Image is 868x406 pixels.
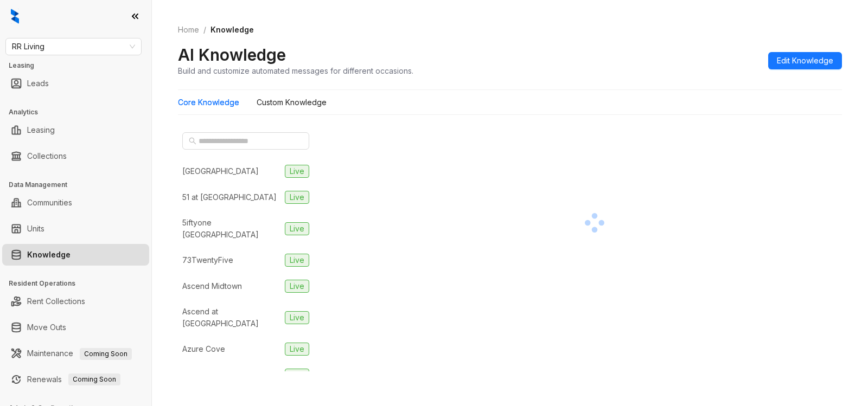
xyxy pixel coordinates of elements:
h3: Analytics [9,107,151,117]
li: Renewals [2,369,149,390]
h3: Leasing [9,61,151,70]
h3: Resident Operations [9,279,151,288]
img: logo [11,9,19,24]
span: Live [285,222,309,235]
div: 73TwentyFive [182,254,233,266]
li: / [203,24,206,36]
h3: Data Management [9,180,151,190]
div: Bay Vista Apartments [182,369,258,381]
li: Leads [2,73,149,94]
div: Azure Cove [182,343,225,355]
li: Leasing [2,119,149,141]
div: 51 at [GEOGRAPHIC_DATA] [182,191,277,203]
li: Maintenance [2,343,149,364]
a: Leasing [27,119,55,141]
div: Custom Knowledge [257,96,327,108]
span: Live [285,165,309,178]
span: Edit Knowledge [777,55,833,67]
h2: AI Knowledge [178,44,286,65]
button: Edit Knowledge [768,52,842,69]
a: Home [176,24,201,36]
li: Knowledge [2,244,149,266]
div: [GEOGRAPHIC_DATA] [182,165,259,177]
span: Live [285,191,309,204]
a: Collections [27,145,67,167]
a: Units [27,218,44,240]
a: Communities [27,192,72,214]
a: Move Outs [27,317,66,338]
a: Leads [27,73,49,94]
li: Rent Collections [2,291,149,312]
a: Knowledge [27,244,71,266]
span: search [189,137,196,145]
span: Live [285,311,309,324]
span: Live [285,343,309,356]
div: Core Knowledge [178,96,239,108]
span: Coming Soon [68,373,120,385]
span: Knowledge [210,25,254,34]
li: Units [2,218,149,240]
div: Ascend at [GEOGRAPHIC_DATA] [182,306,280,330]
span: Live [285,254,309,267]
li: Communities [2,192,149,214]
div: Ascend Midtown [182,280,242,292]
a: Rent Collections [27,291,85,312]
span: Coming Soon [80,348,132,360]
li: Collections [2,145,149,167]
span: Live [285,369,309,382]
div: Build and customize automated messages for different occasions. [178,65,413,76]
span: RR Living [12,38,135,55]
li: Move Outs [2,317,149,338]
span: Live [285,280,309,293]
a: RenewalsComing Soon [27,369,120,390]
div: 5iftyone [GEOGRAPHIC_DATA] [182,217,280,241]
